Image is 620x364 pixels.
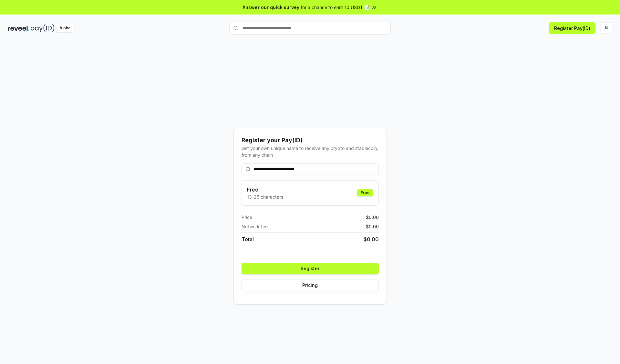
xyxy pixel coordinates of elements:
[366,214,379,221] span: $ 0.00
[8,24,29,32] img: reveel_dark
[56,24,74,32] div: Alpha
[242,136,379,145] div: Register your Pay(ID)
[366,223,379,230] span: $ 0.00
[243,4,299,11] span: Answer our quick survey
[242,145,379,158] div: Get your own unique name to receive any crypto and stablecoin, from any chain
[242,280,379,291] button: Pricing
[242,263,379,274] button: Register
[549,22,595,34] button: Register Pay(ID)
[242,235,254,243] span: Total
[301,4,370,11] span: for a chance to earn 10 USDT 📝
[242,214,252,221] span: Price
[31,24,55,32] img: pay_id
[247,193,283,200] p: 13-25 characters
[364,235,379,243] span: $ 0.00
[242,223,268,230] span: Network fee
[247,186,283,193] h3: Free
[357,189,373,196] div: Free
